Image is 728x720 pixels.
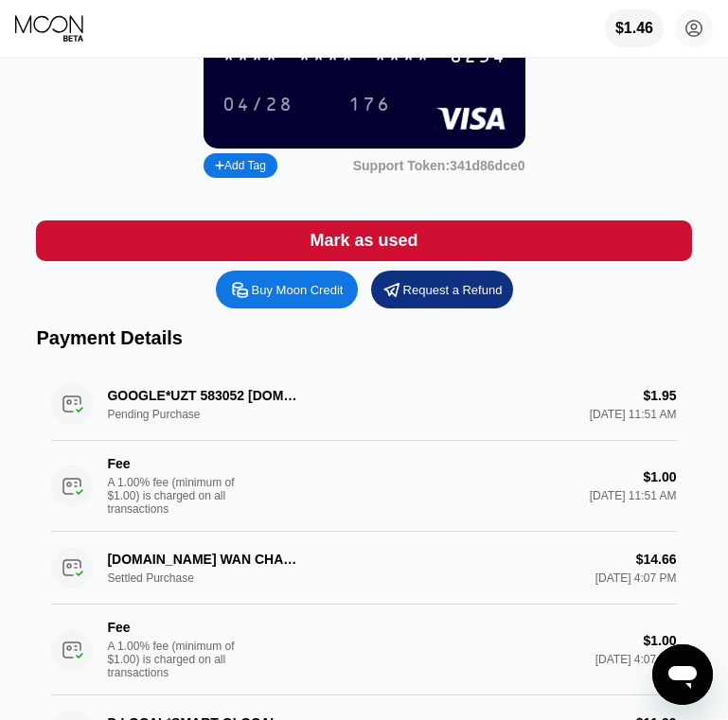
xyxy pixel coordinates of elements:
div: A 1.00% fee (minimum of $1.00) is charged on all transactions [107,640,249,679]
div: FeeA 1.00% fee (minimum of $1.00) is charged on all transactions$1.00[DATE] 11:51 AM [51,441,676,532]
div: Fee [107,620,296,635]
div: 04/28 [222,95,293,116]
div: Mark as used [310,230,417,252]
div: Fee [107,456,296,471]
div: Add Tag [215,159,266,172]
div: FeeA 1.00% fee (minimum of $1.00) is charged on all transactions$1.00[DATE] 4:07 PM [51,605,676,695]
div: Request a Refund [371,271,513,308]
div: Mark as used [36,220,691,261]
div: Buy Moon Credit [216,271,358,308]
div: A 1.00% fee (minimum of $1.00) is charged on all transactions [107,476,249,516]
div: 176 [334,89,405,120]
div: $1.46 [605,9,664,47]
div: Support Token:341d86dce0 [353,158,525,173]
div: 176 [348,95,391,116]
div: Buy Moon Credit [252,282,344,298]
iframe: Button to launch messaging window [652,644,713,705]
div: Support Token: 341d86dce0 [353,158,525,173]
div: 04/28 [208,89,308,120]
div: [DATE] 4:07 PM [595,653,677,666]
div: Add Tag [204,153,277,178]
div: Payment Details [36,327,691,349]
div: $1.46 [615,20,653,37]
div: $1.00 [644,633,677,648]
div: [DATE] 11:51 AM [590,489,677,502]
div: Request a Refund [403,282,503,298]
div: $1.00 [644,469,677,484]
